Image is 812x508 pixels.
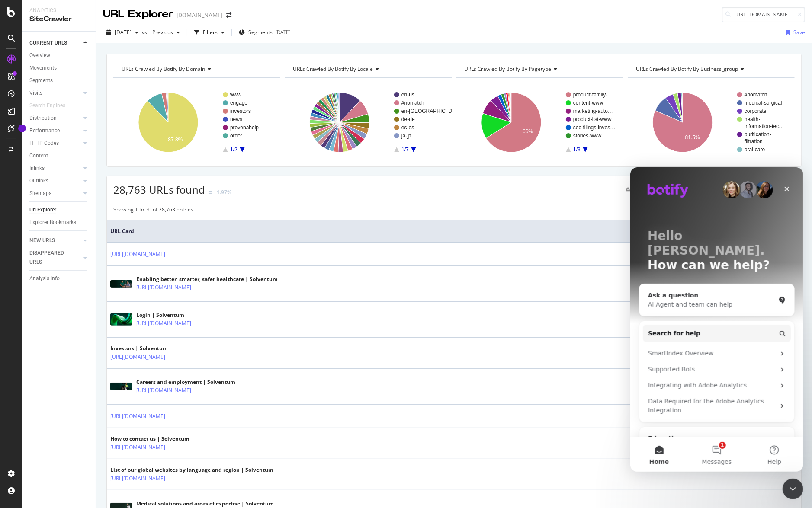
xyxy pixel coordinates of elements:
[136,275,278,283] div: Enabling better, smarter, safer healthcare | Solventum
[29,51,50,60] div: Overview
[285,85,452,160] svg: A chart.
[636,65,738,73] span: URLs Crawled By Botify By business_group
[110,466,273,474] div: List of our global websites by language and region | Solventum
[293,65,373,73] span: URLs Crawled By Botify By locale
[29,236,55,245] div: NEW URLS
[622,183,663,197] button: Create alert
[685,134,700,141] text: 81.5%
[29,7,89,14] div: Analytics
[29,14,89,24] div: SiteCrawler
[214,189,231,196] div: +1.97%
[29,205,90,214] a: Url Explorer
[110,435,203,443] div: How to contact us | Solventum
[29,126,60,135] div: Performance
[29,38,81,48] a: CURRENT URLS
[573,92,613,98] text: product-family-…
[401,133,411,139] text: ja-jp
[745,100,782,106] text: medical-surgical
[401,116,415,122] text: de-de
[29,76,53,85] div: Segments
[275,29,291,36] div: [DATE]
[230,100,247,106] text: engage
[29,51,90,60] a: Overview
[136,283,191,292] a: [URL][DOMAIN_NAME]
[149,26,183,39] button: Previous
[634,62,787,76] h4: URLs Crawled By Botify By business_group
[110,280,132,288] img: main image
[573,100,603,106] text: content-www
[29,101,65,110] div: Search Engines
[113,182,205,197] span: 28,763 URLs found
[110,313,132,326] img: main image
[29,218,76,227] div: Explorer Bookmarks
[136,378,235,386] div: Careers and employment | Solventum
[29,164,45,173] div: Inlinks
[110,383,132,390] img: main image
[745,131,771,137] text: purification-
[29,249,81,267] a: DISAPPEARED URLS
[113,206,193,216] div: Showing 1 to 50 of 28,763 entries
[573,125,615,131] text: sec-filings-inves…
[136,500,274,508] div: Medical solutions and areas of expertise | Solventum
[29,126,81,135] a: Performance
[523,128,533,134] text: 66%
[29,274,90,283] a: Analysis Info
[628,85,795,160] svg: A chart.
[110,474,165,483] a: [URL][DOMAIN_NAME]
[29,139,81,148] a: HTTP Codes
[29,176,48,185] div: Outlinks
[29,64,57,73] div: Movements
[29,205,56,214] div: Url Explorer
[29,189,81,198] a: Sitemaps
[29,38,67,48] div: CURRENT URLS
[136,311,229,319] div: Login | Solventum
[29,64,90,73] a: Movements
[29,249,73,267] div: DISAPPEARED URLS
[230,125,259,131] text: prevenahelp
[722,7,805,22] input: Find a URL
[191,26,228,39] button: Filters
[226,12,231,18] div: arrow-right-arrow-left
[456,85,624,160] svg: A chart.
[168,137,183,143] text: 87.8%
[745,108,767,114] text: corporate
[110,345,203,352] div: Investors | Solventum
[29,139,59,148] div: HTTP Codes
[29,101,74,110] a: Search Engines
[230,147,238,153] text: 1/2
[29,164,81,173] a: Inlinks
[230,108,251,114] text: investors
[136,319,191,328] a: [URL][DOMAIN_NAME]
[110,443,165,452] a: [URL][DOMAIN_NAME]
[745,123,784,129] text: information-tec…
[110,412,165,421] a: [URL][DOMAIN_NAME]
[401,92,414,98] text: en-us
[630,167,803,472] iframe: Intercom live chat
[120,62,273,76] h4: URLs Crawled By Botify By domain
[29,114,81,123] a: Distribution
[745,138,763,144] text: filtration
[745,92,767,98] text: #nomatch
[142,29,149,36] span: vs
[745,147,765,153] text: oral-care
[745,116,761,122] text: health-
